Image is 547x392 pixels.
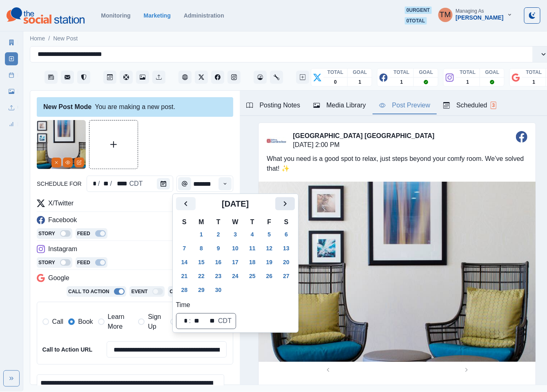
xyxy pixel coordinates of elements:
[178,316,180,326] div: ⁦
[210,228,227,241] button: Tuesday, September 2, 2025
[491,102,497,109] span: 3
[180,316,188,326] div: hour
[43,102,92,112] div: New Post Mode
[227,256,243,269] button: Wednesday, September 17, 2025
[5,118,18,131] a: Review Summary
[78,317,93,327] span: Book
[227,269,243,283] button: Wednesday, September 24, 2025
[38,230,55,237] p: Story
[261,256,277,269] button: Friday, September 19, 2025
[210,256,227,269] button: Tuesday, September 16, 2025
[259,362,397,378] button: Previous
[193,217,210,227] th: M
[53,34,78,43] a: New Post
[100,179,109,189] div: schedule for
[467,78,469,86] p: 1
[196,199,275,209] h2: [DATE]
[176,300,290,310] label: Time
[359,78,362,86] p: 1
[129,179,144,189] div: schedule for
[87,176,174,192] div: schedule for
[7,7,85,24] img: logoTextSVG.62801f218bc96a9b266caa72a09eb111.svg
[193,283,210,296] button: Monday, September 29, 2025
[278,269,295,283] button: Saturday, September 27, 2025
[259,146,536,182] div: What you need is a good spot to relax, just steps beyond your comfy room. We’ve solved that! ✨
[379,100,430,110] div: Post Preview
[61,71,74,84] button: Messages
[443,100,496,110] div: Scheduled
[3,370,20,387] button: Expand
[77,71,90,84] button: Reviews
[211,71,224,84] button: Facebook
[136,71,149,84] a: Media Library
[5,36,18,49] a: Marketing Summary
[45,71,58,84] a: Stream
[5,85,18,98] a: Media Library
[42,346,94,353] h2: Call to Action URL
[193,256,210,269] button: Monday, September 15, 2025
[440,5,451,24] div: Tony Manalo
[244,256,261,269] button: Thursday, September 18, 2025
[278,242,295,255] button: Saturday, September 13, 2025
[460,69,476,76] p: TOTAL
[244,228,261,241] button: Thursday, September 4, 2025
[270,71,283,84] button: Administration
[533,78,536,86] p: 1
[405,17,427,24] span: 0 total
[89,179,144,189] div: Date
[176,217,295,297] table: September 2025
[89,179,97,189] div: schedule for
[38,259,55,266] p: Story
[400,78,403,86] p: 1
[89,120,138,169] button: Upload Media
[456,14,504,21] div: [PERSON_NAME]
[108,312,134,332] span: Learn More
[176,217,193,227] th: S
[176,176,233,192] div: Time
[296,71,309,84] button: Create New Post
[217,316,232,326] div: time zone
[77,259,90,266] p: Feed
[210,269,227,283] button: Tuesday, September 23, 2025
[5,69,18,82] a: Post Schedule
[244,217,261,227] th: T
[184,12,224,19] a: Administration
[77,230,90,237] p: Feed
[101,12,130,19] a: Monitoring
[144,12,171,19] a: Marketing
[261,217,278,227] th: F
[74,158,84,167] button: Edit Media
[267,131,286,151] img: 386397327_844651334115819_5661872430883608127_n.jpg
[278,217,295,227] th: S
[188,316,192,326] div: :
[353,69,367,76] p: GOAL
[193,242,210,255] button: Monday, September 8, 2025
[48,198,74,208] p: X/Twitter
[195,71,208,84] button: Twitter
[30,34,45,43] a: Home
[109,179,113,189] div: /
[51,158,61,167] button: Remove
[334,78,337,86] p: 0
[97,179,100,189] div: /
[244,242,261,255] button: Thursday, September 11, 2025
[5,52,18,65] a: New Post
[244,269,261,283] button: Thursday, September 25, 2025
[176,283,193,296] button: Sunday, September 28, 2025
[176,197,295,329] div: schedule for schedule for
[48,34,50,43] span: /
[210,283,227,296] button: Tuesday, September 30, 2025
[179,71,192,84] button: Client Website
[219,177,232,190] button: Time
[293,140,434,150] p: [DATE] 2:00 PM
[227,228,243,241] button: Wednesday, September 3, 2025
[176,176,233,192] input: Select Time
[152,71,165,84] button: Uploads
[103,71,116,84] a: Post Schedule
[176,197,295,297] div: September 2025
